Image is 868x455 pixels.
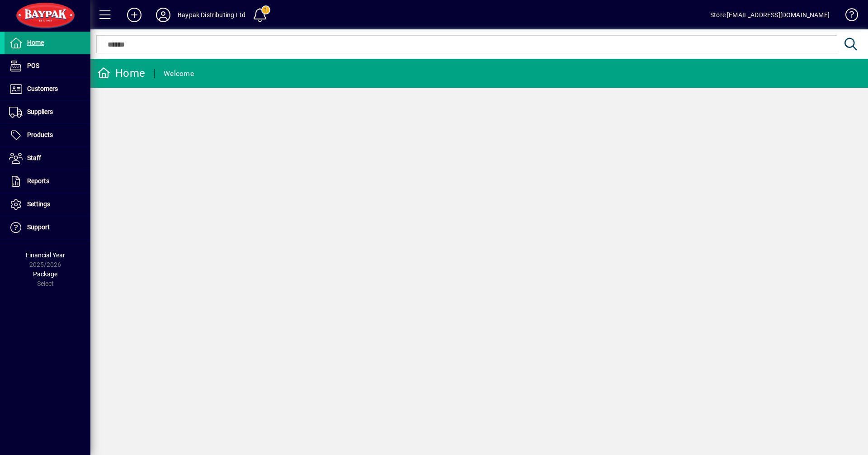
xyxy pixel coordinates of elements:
[27,62,39,69] span: POS
[5,55,90,77] a: POS
[5,124,90,147] a: Products
[26,251,65,259] span: Financial Year
[5,101,90,123] a: Suppliers
[27,85,58,92] span: Customers
[5,216,90,239] a: Support
[27,39,44,46] span: Home
[5,193,90,216] a: Settings
[839,2,857,31] a: Knowledge Base
[120,7,149,23] button: Add
[178,8,245,22] div: Baypak Distributing Ltd
[27,131,53,138] span: Products
[33,270,57,278] span: Package
[149,7,178,23] button: Profile
[5,78,90,100] a: Customers
[97,66,145,81] div: Home
[164,66,194,81] div: Welcome
[27,200,50,208] span: Settings
[5,170,90,193] a: Reports
[27,177,49,185] span: Reports
[27,108,53,115] span: Suppliers
[27,154,41,161] span: Staff
[710,8,830,22] div: Store [EMAIL_ADDRESS][DOMAIN_NAME]
[27,223,50,231] span: Support
[5,147,90,170] a: Staff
